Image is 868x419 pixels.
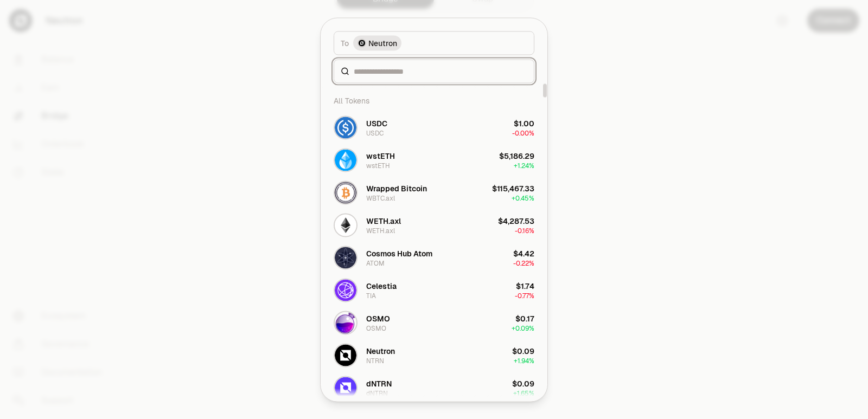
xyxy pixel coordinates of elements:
[366,215,401,226] div: WETH.axl
[512,345,534,356] div: $0.09
[515,226,534,235] span: -0.16%
[335,377,356,398] img: dNTRN Logo
[513,389,534,397] span: + 1.65%
[335,214,356,236] img: WETH.axl Logo
[327,209,541,241] button: WETH.axl LogoWETH.axlWETH.axl$4,287.53-0.16%
[366,161,390,170] div: wstETH
[327,241,541,274] button: ATOM LogoCosmos Hub AtomATOM$4.42-0.22%
[358,38,366,47] img: Neutron Logo
[512,378,534,389] div: $0.09
[366,324,386,332] div: OSMO
[498,215,534,226] div: $4,287.53
[366,226,395,235] div: WETH.axl
[327,176,541,209] button: WBTC.axl LogoWrapped BitcoinWBTC.axl$115,467.33+0.45%
[513,248,534,259] div: $4.42
[512,194,534,202] span: + 0.45%
[327,274,541,306] button: TIA LogoCelestiaTIA$1.74-0.77%
[366,291,376,300] div: TIA
[515,291,534,300] span: -0.77%
[366,118,387,128] div: USDC
[335,247,356,268] img: ATOM Logo
[366,150,395,161] div: wstETH
[366,378,392,389] div: dNTRN
[335,312,356,333] img: OSMO Logo
[368,37,397,48] span: Neutron
[512,128,534,137] span: -0.00%
[327,89,541,111] div: All Tokens
[366,280,397,291] div: Celestia
[341,37,349,48] span: To
[366,128,384,137] div: USDC
[334,31,534,55] button: ToNeutron LogoNeutron
[366,194,395,202] div: WBTC.axl
[366,248,432,259] div: Cosmos Hub Atom
[366,183,427,194] div: Wrapped Bitcoin
[366,356,384,365] div: NTRN
[335,344,356,366] img: NTRN Logo
[516,280,534,291] div: $1.74
[513,259,534,267] span: -0.22%
[327,111,541,144] button: USDC LogoUSDCUSDC$1.00-0.00%
[492,183,534,194] div: $115,467.33
[327,339,541,371] button: NTRN LogoNeutronNTRN$0.09+1.94%
[515,313,534,324] div: $0.17
[499,150,534,161] div: $5,186.29
[512,324,534,332] span: + 0.09%
[327,144,541,176] button: wstETH LogowstETHwstETH$5,186.29+1.24%
[327,371,541,404] button: dNTRN LogodNTRNdNTRN$0.09+1.65%
[514,118,534,128] div: $1.00
[366,389,388,397] div: dNTRN
[514,161,534,170] span: + 1.24%
[335,149,356,171] img: wstETH Logo
[335,182,356,203] img: WBTC.axl Logo
[514,356,534,365] span: + 1.94%
[366,259,385,267] div: ATOM
[366,313,390,324] div: OSMO
[335,279,356,301] img: TIA Logo
[327,306,541,339] button: OSMO LogoOSMOOSMO$0.17+0.09%
[335,117,356,138] img: USDC Logo
[366,345,395,356] div: Neutron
